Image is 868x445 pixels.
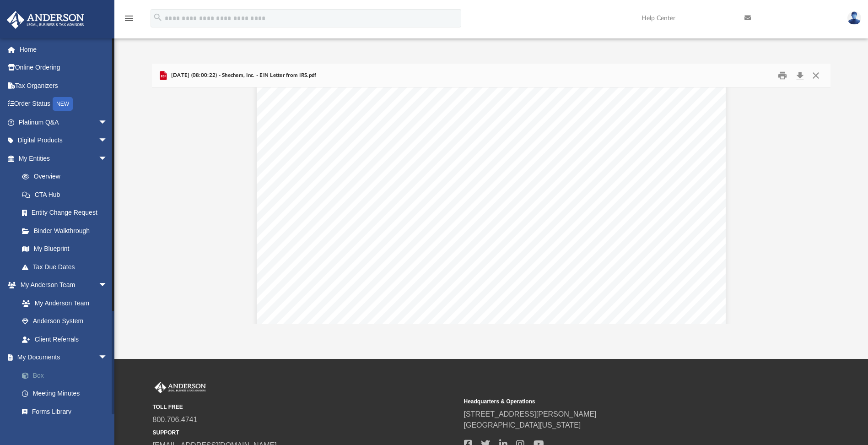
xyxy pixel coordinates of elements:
a: Forms Library [13,402,117,421]
a: Anderson System [13,312,117,331]
a: [STREET_ADDRESS][PERSON_NAME] [464,410,597,418]
span: arrow_drop_down [98,131,117,150]
a: Client Referrals [13,330,117,348]
small: TOLL FREE [153,403,458,411]
a: Binder Walkthrough [13,222,121,240]
span: arrow_drop_down [98,113,117,132]
i: menu [124,13,135,24]
button: Close [808,68,824,82]
a: My Entitiesarrow_drop_down [6,149,121,168]
a: My Anderson Teamarrow_drop_down [6,276,117,294]
span: [DATE] (08:00:22) - Shechem, Inc. - EIN Letter from IRS.pdf [169,71,316,80]
div: Preview [152,64,830,324]
a: Tax Due Dates [13,258,121,276]
a: Home [6,40,121,59]
a: Entity Change Request [13,204,121,222]
a: Platinum Q&Aarrow_drop_down [6,113,121,131]
a: Tax Organizers [6,76,121,95]
span: arrow_drop_down [98,149,117,168]
a: Online Ordering [6,59,121,77]
a: menu [124,17,135,24]
a: Order StatusNEW [6,95,121,114]
a: [GEOGRAPHIC_DATA][US_STATE] [464,421,581,429]
button: Print [773,68,792,82]
small: SUPPORT [153,429,458,437]
div: File preview [152,87,830,324]
i: search [153,12,163,22]
div: Document Viewer [152,87,830,324]
a: Box [13,366,121,385]
img: Anderson Advisors Platinum Portal [153,382,208,394]
a: Meeting Minutes [13,385,121,403]
a: My Blueprint [13,240,117,258]
a: My Documentsarrow_drop_down [6,348,121,367]
a: My Anderson Team [13,294,112,312]
span: arrow_drop_down [98,276,117,295]
a: 800.706.4741 [153,416,198,423]
div: NEW [53,97,73,111]
a: CTA Hub [13,185,121,204]
img: User Pic [847,11,861,25]
span: arrow_drop_down [98,348,117,367]
img: Anderson Advisors Platinum Portal [4,11,87,29]
a: Digital Productsarrow_drop_down [6,131,121,150]
a: Overview [13,168,121,186]
button: Download [792,68,808,82]
small: Headquarters & Operations [464,397,769,406]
